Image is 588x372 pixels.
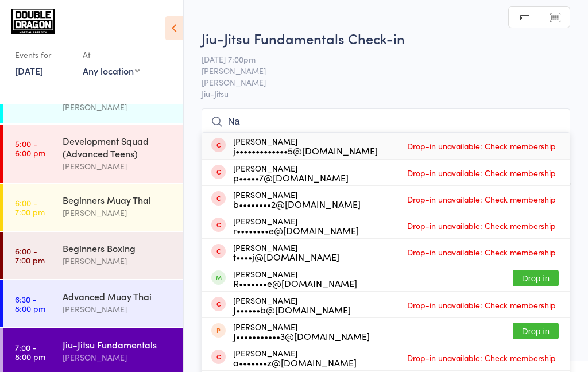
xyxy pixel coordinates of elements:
h2: Jiu-Jitsu Fundamentals Check-in [202,29,570,48]
span: Drop-in unavailable: Check membership [404,296,559,313]
span: [DATE] 7:00pm [202,53,552,65]
span: Drop-in unavailable: Check membership [404,164,559,181]
div: r••••••••e@[DOMAIN_NAME] [233,226,359,235]
time: 5:00 - 6:00 pm [15,139,45,157]
div: [PERSON_NAME] [233,216,359,235]
div: [PERSON_NAME] [233,322,370,340]
div: [PERSON_NAME] [63,351,173,364]
div: At [83,45,140,64]
div: t••••j@[DOMAIN_NAME] [233,252,339,261]
button: Drop in [513,323,559,339]
div: p•••••7@[DOMAIN_NAME] [233,173,349,182]
div: Jiu-Jitsu Fundamentals [63,338,173,351]
div: [PERSON_NAME] [63,303,173,316]
span: Drop-in unavailable: Check membership [404,349,559,366]
a: 6:30 -8:00 pmAdvanced Muay Thai[PERSON_NAME] [3,280,183,327]
div: [PERSON_NAME] [63,160,173,173]
span: Drop-in unavailable: Check membership [404,191,559,208]
div: [PERSON_NAME] [233,296,351,314]
div: Any location [83,64,140,77]
div: Beginners Boxing [63,242,173,254]
div: J••••••b@[DOMAIN_NAME] [233,305,351,314]
time: 6:00 - 7:00 pm [15,198,45,216]
img: Double Dragon Gym [11,9,55,34]
div: [PERSON_NAME] [233,164,349,182]
input: Search [202,108,570,135]
time: 6:00 - 7:00 pm [15,246,45,265]
a: 6:00 -7:00 pmBeginners Boxing[PERSON_NAME] [3,232,183,279]
span: [PERSON_NAME] [202,65,552,76]
div: [PERSON_NAME] [63,100,173,114]
div: J•••••••••••3@[DOMAIN_NAME] [233,331,370,340]
time: 6:30 - 8:00 pm [15,294,45,313]
div: a•••••••z@[DOMAIN_NAME] [233,358,357,367]
a: 5:00 -6:00 pmDevelopment Squad (Advanced Teens)[PERSON_NAME] [3,125,183,183]
div: [PERSON_NAME] [233,269,357,288]
span: Drop-in unavailable: Check membership [404,217,559,234]
span: Drop-in unavailable: Check membership [404,137,559,154]
div: [PERSON_NAME] [233,137,378,155]
div: Events for [15,45,71,64]
div: Advanced Muay Thai [63,290,173,303]
div: Development Squad (Advanced Teens) [63,134,173,160]
a: 6:00 -7:00 pmBeginners Muay Thai[PERSON_NAME] [3,184,183,231]
div: [PERSON_NAME] [63,254,173,268]
span: Drop-in unavailable: Check membership [404,243,559,261]
div: [PERSON_NAME] [233,243,339,261]
a: [DATE] [15,64,43,77]
div: j•••••••••••••5@[DOMAIN_NAME] [233,146,378,155]
div: [PERSON_NAME] [233,190,361,208]
div: R•••••••e@[DOMAIN_NAME] [233,278,357,288]
span: [PERSON_NAME] [202,76,552,88]
div: Beginners Muay Thai [63,193,173,206]
button: Drop in [513,270,559,286]
time: 7:00 - 8:00 pm [15,343,45,361]
div: [PERSON_NAME] [233,348,357,367]
div: b••••••••2@[DOMAIN_NAME] [233,199,361,208]
span: Jiu-Jitsu [202,88,570,99]
div: [PERSON_NAME] [63,206,173,219]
